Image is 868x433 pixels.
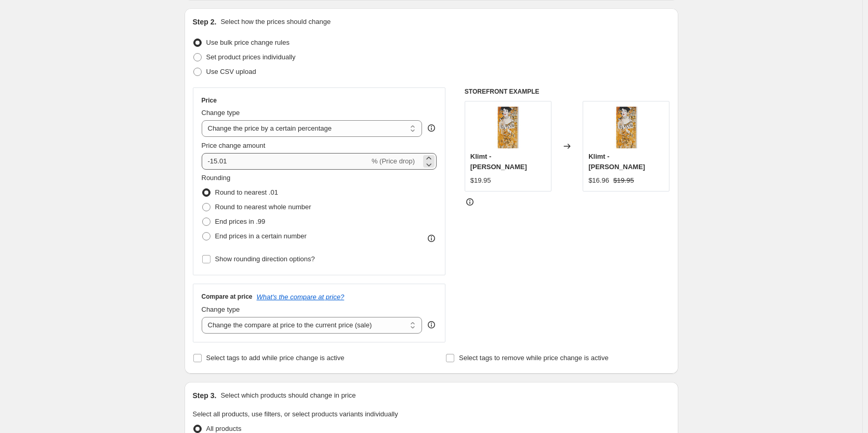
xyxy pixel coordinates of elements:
span: Round to nearest whole number [215,203,311,211]
strike: $19.95 [613,175,634,186]
span: Klimt - [PERSON_NAME] [470,152,527,171]
span: Change type [202,109,240,117]
div: help [426,320,437,330]
div: help [426,123,437,133]
span: Select tags to add while price change is active [206,354,345,362]
span: Use bulk price change rules [206,39,290,46]
span: Show rounding direction options? [215,255,315,263]
span: Klimt - [PERSON_NAME] [588,152,645,171]
div: $19.95 [470,175,491,186]
img: 17K001-Wcopy_80x.jpg [606,107,647,148]
span: End prices in a certain number [215,232,307,240]
span: Select all products, use filters, or select products variants individually [193,410,398,418]
span: Round to nearest .01 [215,188,278,196]
p: Select how the prices should change [220,17,331,27]
span: Rounding [202,174,231,182]
button: What's the compare at price? [257,293,345,301]
span: Price change amount [202,142,266,149]
span: End prices in .99 [215,218,266,225]
img: 17K001-Wcopy_80x.jpg [487,107,529,148]
div: $16.96 [588,175,609,186]
input: -15 [202,153,370,170]
h2: Step 2. [193,17,217,27]
p: Select which products should change in price [220,390,356,401]
span: % (Price drop) [372,157,415,165]
h2: Step 3. [193,390,217,401]
h3: Price [202,96,217,105]
h6: STOREFRONT EXAMPLE [465,87,670,96]
span: Use CSV upload [206,68,256,75]
span: Change type [202,305,240,313]
span: Select tags to remove while price change is active [459,354,609,362]
span: All products [206,425,242,432]
h3: Compare at price [202,292,253,301]
span: Set product prices individually [206,53,296,61]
